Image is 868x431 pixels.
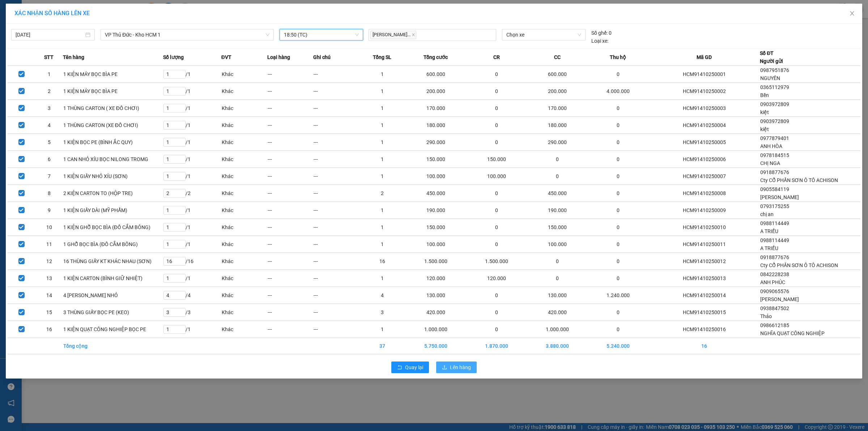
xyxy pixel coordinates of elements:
[163,321,221,338] td: / 1
[760,279,785,285] span: ANH PHÚC
[588,151,648,168] td: 0
[57,25,144,38] span: CÔNG TY TNHH CHUYỂN PHÁT NHANH BẢO AN
[267,185,313,202] td: ---
[760,228,778,234] span: A TRIỀU
[359,134,405,151] td: 1
[221,219,267,236] td: Khác
[760,109,769,115] span: kiệt
[506,29,581,40] span: Chọn xe
[405,117,466,134] td: 180.000
[760,169,789,175] span: 0918877676
[63,185,163,202] td: 2 KIỆN CARTON TO (HỘP TRE)
[527,168,588,185] td: 0
[163,219,221,236] td: / 1
[591,29,612,37] div: 0
[359,270,405,287] td: 1
[221,53,231,61] span: ĐVT
[466,134,527,151] td: 0
[588,100,648,117] td: 0
[35,219,63,236] td: 10
[163,134,221,151] td: / 1
[760,203,789,209] span: 0793175255
[588,66,648,83] td: 0
[35,287,63,304] td: 14
[267,168,313,185] td: ---
[359,100,405,117] td: 1
[760,186,789,192] span: 0905584119
[51,3,146,13] strong: PHIẾU DÁN LÊN HÀNG
[466,100,527,117] td: 0
[760,84,789,90] span: 0365112979
[588,117,648,134] td: 0
[3,25,55,37] span: [PHONE_NUMBER]
[359,66,405,83] td: 1
[221,304,267,321] td: Khác
[527,304,588,321] td: 420.000
[63,83,163,100] td: 1 KIỆN MÁY BỌC BÌA PE
[359,219,405,236] td: 1
[760,75,780,81] span: NGUYÊN
[466,304,527,321] td: 0
[313,236,359,253] td: ---
[313,100,359,117] td: ---
[313,202,359,219] td: ---
[267,53,290,61] span: Loại hàng
[35,270,63,287] td: 13
[760,254,789,260] span: 0918877676
[760,49,783,65] div: Số ĐT Người gửi
[163,202,221,219] td: / 1
[648,168,760,185] td: HCM91410250007
[648,151,760,168] td: HCM91410250006
[63,134,163,151] td: 1 KIỆN BỌC PE (BÌNH ẮC QUY)
[466,253,527,270] td: 1.500.000
[221,151,267,168] td: Khác
[221,66,267,83] td: Khác
[359,168,405,185] td: 1
[163,185,221,202] td: / 2
[760,101,789,107] span: 0903972809
[313,66,359,83] td: ---
[313,304,359,321] td: ---
[313,185,359,202] td: ---
[527,253,588,270] td: 0
[397,365,402,371] span: rollback
[648,100,760,117] td: HCM91410250003
[760,177,838,183] span: Cty CỔ PHẦN SƠN Ô TÔ ACHISON
[610,53,626,61] span: Thu hộ
[16,31,84,39] input: 14/10/2025
[63,338,163,354] td: Tổng cộng
[760,296,799,302] span: [PERSON_NAME]
[63,151,163,168] td: 1 CAN NHỎ XÍU BỌC NILONG TROMG
[466,151,527,168] td: 150.000
[527,202,588,219] td: 190.000
[842,4,862,24] button: Close
[221,202,267,219] td: Khác
[527,338,588,354] td: 3.880.000
[267,236,313,253] td: ---
[588,253,648,270] td: 0
[267,287,313,304] td: ---
[221,134,267,151] td: Khác
[163,53,184,61] span: Số lượng
[588,134,648,151] td: 0
[648,219,760,236] td: HCM91410250010
[588,185,648,202] td: 0
[221,83,267,100] td: Khác
[405,185,466,202] td: 450.000
[20,25,38,31] strong: CSKH:
[760,313,772,319] span: Thảo
[267,270,313,287] td: ---
[760,135,789,141] span: 0977879401
[527,185,588,202] td: 450.000
[63,219,163,236] td: 1 KIỆN GHỖ BỌC BÌA (ĐỒ CẮM BÔNG)
[63,253,163,270] td: 16 THÙNG GIẤY KT KHÁC NHAU (SƠN)
[405,236,466,253] td: 100.000
[405,83,466,100] td: 200.000
[267,304,313,321] td: ---
[221,321,267,338] td: Khác
[35,151,63,168] td: 6
[648,202,760,219] td: HCM91410250009
[221,287,267,304] td: Khác
[313,168,359,185] td: ---
[35,253,63,270] td: 12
